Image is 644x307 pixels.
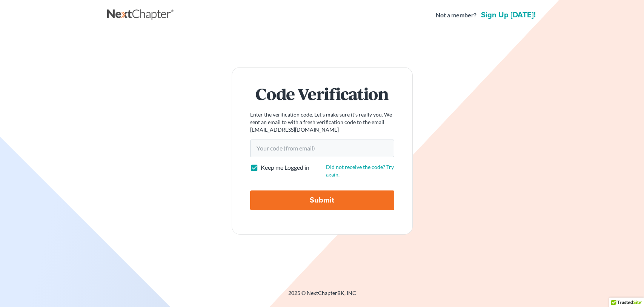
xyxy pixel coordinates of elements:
[261,163,309,172] label: Keep me Logged in
[326,164,394,178] a: Did not receive the code? Try again.
[250,111,394,134] p: Enter the verification code. Let's make sure it's really you. We sent an email to with a fresh ve...
[436,11,476,20] strong: Not a member?
[107,289,537,303] div: 2025 © NextChapterBK, INC
[250,140,394,157] input: Your code (from email)
[480,11,537,19] a: Sign up [DATE]!
[250,86,394,102] h1: Code Verification
[250,190,394,210] input: Submit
